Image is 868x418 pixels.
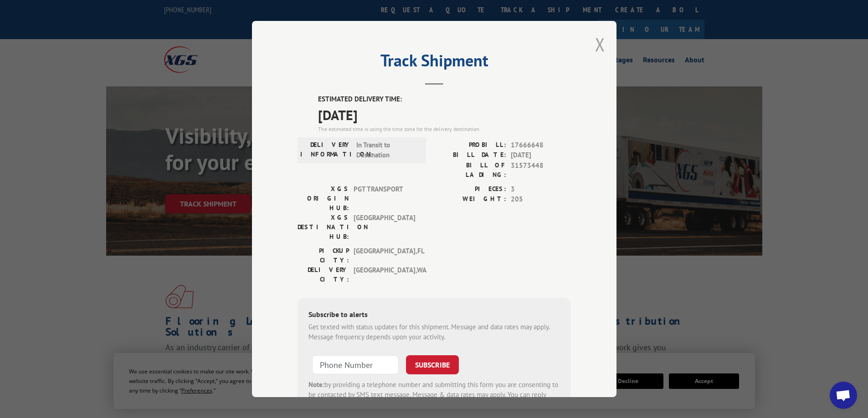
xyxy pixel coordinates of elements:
[300,140,352,161] label: DELIVERY INFORMATION:
[356,140,418,161] span: In Transit to Destination
[298,246,349,265] label: PICKUP CITY:
[318,94,571,105] label: ESTIMATED DELIVERY TIME:
[511,184,571,195] span: 3
[308,309,560,322] div: Subscribe to alerts
[354,246,415,265] span: [GEOGRAPHIC_DATA] , FL
[308,322,560,342] div: Get texted with status updates for this shipment. Message and data rates may apply. Message frequ...
[434,194,506,205] label: WEIGHT:
[511,150,571,161] span: [DATE]
[354,265,415,284] span: [GEOGRAPHIC_DATA] , WA
[511,161,571,180] span: 31573448
[354,213,415,242] span: [GEOGRAPHIC_DATA]
[406,355,459,374] button: SUBSCRIBE
[318,105,571,125] span: [DATE]
[308,380,324,389] strong: Note:
[511,194,571,205] span: 205
[298,265,349,284] label: DELIVERY CITY:
[434,184,506,195] label: PIECES:
[511,140,571,151] span: 17666648
[830,382,857,409] div: Open chat
[308,380,560,411] div: by providing a telephone number and submitting this form you are consenting to be contacted by SM...
[298,184,349,213] label: XGS ORIGIN HUB:
[298,213,349,242] label: XGS DESTINATION HUB:
[298,54,571,71] h2: Track Shipment
[434,150,506,161] label: BILL DATE:
[595,32,605,56] button: Close modal
[434,140,506,151] label: PROBILL:
[434,161,506,180] label: BILL OF LADING:
[312,355,399,374] input: Phone Number
[318,125,571,133] div: The estimated time is using the time zone for the delivery destination.
[354,184,415,213] span: PGT TRANSPORT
